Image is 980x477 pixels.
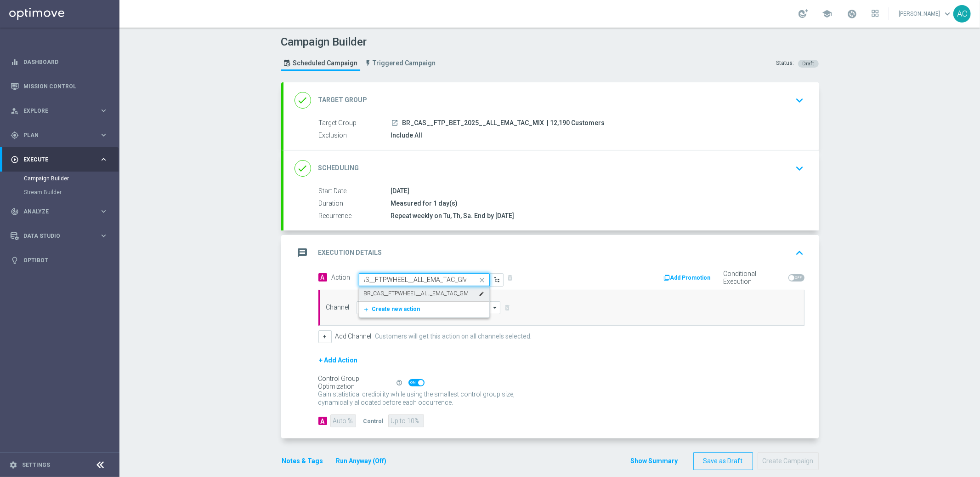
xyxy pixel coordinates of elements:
i: keyboard_arrow_right [99,231,108,240]
button: add_newCreate new action [359,304,486,315]
div: Measured for 1 day(s) [391,199,801,208]
button: Mission Control [10,83,108,90]
a: Mission Control [23,74,108,98]
a: Settings [22,462,50,468]
button: Save as Draft [693,452,753,470]
label: Exclusion [319,132,391,140]
button: keyboard_arrow_down [792,92,808,109]
span: Execute [23,157,99,162]
i: keyboard_arrow_right [99,207,108,216]
div: Explore [11,107,99,115]
div: Campaign Builder [24,172,119,185]
label: Recurrence [319,212,391,220]
label: Conditional Execution [724,270,785,286]
label: BR_CAS__FTPWHEEL__ALL_EMA_TAC_GM [364,290,469,298]
button: person_search Explore keyboard_arrow_right [10,107,108,115]
i: gps_fixed [11,131,19,139]
div: Control [363,417,384,425]
div: AC [953,5,971,23]
button: lightbulb Optibot [10,257,108,264]
i: track_changes [11,207,19,216]
span: Data Studio [23,233,99,239]
label: Duration [319,200,391,208]
button: Create Campaign [758,452,819,470]
div: Include All [391,131,801,140]
div: done Target Group keyboard_arrow_down [295,92,808,109]
i: keyboard_arrow_down [793,161,807,175]
button: track_changes Analyze keyboard_arrow_right [10,208,108,215]
div: Control Group Optimization [318,375,396,391]
i: add_new [363,306,372,313]
i: message [295,245,311,261]
button: equalizer Dashboard [10,58,108,66]
span: Create new action [372,306,420,312]
div: done Scheduling keyboard_arrow_down [295,160,808,177]
div: Execute [11,155,99,164]
h2: Target Group [318,96,368,104]
a: Triggered Campaign [363,56,438,71]
i: done [295,92,311,109]
a: [PERSON_NAME]keyboard_arrow_down [898,7,953,21]
span: BR_CAS__FTP_BET_2025__ALL_EMA_TAC_MIX [402,119,544,127]
i: keyboard_arrow_right [99,155,108,164]
button: gps_fixed Plan keyboard_arrow_right [10,132,108,139]
label: Action [332,274,351,282]
label: Target Group [319,119,391,127]
div: Stream Builder [24,185,119,199]
i: help_outline [397,379,403,386]
div: Optibot [11,248,108,272]
label: Customers will get this action on all channels selected. [375,333,532,340]
span: | 12,190 Customers [547,119,605,127]
ng-dropdown-panel: Options list [359,286,490,317]
i: lightbulb [11,256,19,264]
button: Show Summary [630,456,679,466]
div: Data Studio keyboard_arrow_right [10,232,108,240]
i: edit [479,291,485,297]
i: arrow_drop_down [491,302,500,314]
span: A [318,273,327,282]
a: Optibot [23,248,108,272]
button: Notes & Tags [281,455,324,467]
div: [DATE] [391,186,801,195]
label: Start Date [319,187,391,195]
span: keyboard_arrow_down [942,9,952,19]
span: Analyze [23,209,99,214]
button: play_circle_outline Execute keyboard_arrow_right [10,156,108,163]
button: + [318,330,332,343]
div: Mission Control [11,74,108,98]
div: Repeat weekly on Tu, Th, Sa. End by [DATE] [391,211,801,220]
span: Plan [23,132,99,138]
div: A [318,417,327,425]
i: keyboard_arrow_right [99,106,108,115]
button: Add Promotion [663,273,714,283]
div: Status: [776,59,794,68]
input: Select channel [357,301,501,314]
button: help_outline [396,378,408,388]
a: Scheduled Campaign [281,56,360,71]
i: play_circle_outline [11,155,19,164]
i: keyboard_arrow_up [793,246,807,260]
span: Scheduled Campaign [293,59,358,67]
span: school [822,9,832,19]
div: BR_CAS__FTPWHEEL__ALL_EMA_TAC_GM [364,286,485,301]
i: launch [391,119,399,126]
i: person_search [11,107,19,115]
span: Triggered Campaign [373,59,436,67]
label: Channel [326,304,350,311]
colored-tag: Draft [798,59,819,67]
div: Plan [11,131,99,139]
a: Stream Builder [24,189,96,196]
button: keyboard_arrow_up [792,244,808,262]
div: message Execution Details keyboard_arrow_up [295,244,808,262]
span: Draft [803,61,814,67]
span: Explore [23,108,99,114]
i: done [295,160,311,177]
i: equalizer [11,58,19,66]
button: Run Anyway (Off) [335,455,388,467]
